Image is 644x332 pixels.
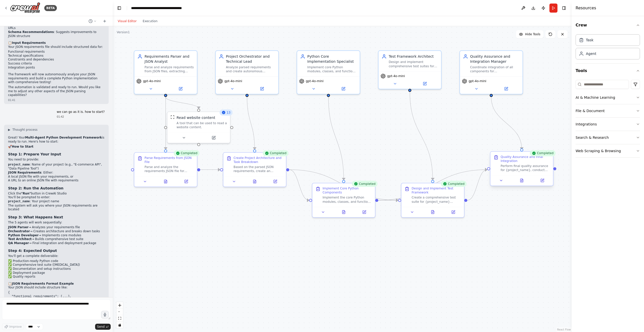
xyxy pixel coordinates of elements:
[117,30,130,34] div: Version 1
[410,81,439,87] button: Open in side panel
[12,282,74,285] strong: JSON Requirements Format Example
[144,156,194,164] div: Parse Requirements from JSON File
[576,5,596,11] h4: Resources
[576,18,640,32] button: Crew
[8,73,105,84] p: The framework will now autonomously analyze your JSON requirements and build a complete Python im...
[470,65,519,73] div: Coordinate integration of all components for {project_name}, perform code reviews, ensure quality...
[389,60,438,68] div: Design and implement comprehensive test suites for {project_name}, including unit tests, integrat...
[2,323,24,330] button: Improve
[8,30,54,34] strong: Schema Recommendations
[8,254,105,258] p: You'll get a complete deliverable:
[511,177,533,183] button: View output
[333,209,354,215] button: View output
[9,325,22,329] span: Improve
[116,302,123,328] div: React Flow controls
[200,167,220,172] g: Edge from 76d5cace-938d-454f-9ba5-e9cdb8cbd727 to 872cc553-3b56-4c1b-92c9-e1610fc2a69f
[8,163,105,171] li: : Name of your project (e.g., "E-commerce API", "Data Pipeline Tool")
[534,177,551,183] button: Open in side panel
[312,183,376,218] div: CompletedImplement Core Python ComponentsImplement the core Python modules, classes, and function...
[155,178,177,184] button: View output
[441,181,467,187] div: Completed
[307,65,357,73] div: Implement core Python modules, classes, and functions based on technical specifications for {proj...
[378,50,442,89] div: Test Framework ArchitectDesign and implement comprehensive test suites for {project_name}, includ...
[576,32,640,63] div: Crew
[8,128,37,132] button: ▶Thought process
[8,128,10,132] span: ▶
[412,195,461,204] div: Create a comprehensive test suite for {project_name} including unit tests, integration tests, and...
[8,171,105,183] li: : Either:
[8,45,105,49] p: Your JSON requirements file should include structured data for:
[8,186,63,190] strong: Step 2: Run the Automation
[167,112,230,143] div: 13ScrapeWebsiteToolRead website contentA tool that can be used to read a website content.
[97,325,105,329] span: Send
[8,237,105,241] li: → Builds comprehensive test suite
[8,215,63,219] strong: Step 3: What Happens Next
[501,155,550,163] div: Quality Assurance and Final Integration
[492,86,520,92] button: Open in side panel
[490,152,554,187] div: CompletedQuality Assurance and Final IntegrationPerform final quality assurance for {project_name...
[389,54,438,59] div: Test Framework Architect
[8,62,105,66] li: Success criteria
[177,115,215,120] div: Read website content
[576,118,640,131] button: Integrations
[586,38,593,43] div: Task
[8,263,105,267] li: ✅ Comprehensive test suite ([MEDICAL_DATA])
[422,209,444,215] button: View output
[8,30,105,38] li: : Suggests improvements to JSON structure
[560,5,568,12] button: Hide right sidebar
[323,186,372,194] div: Implement Core Python Components
[576,104,640,117] button: File & Document
[163,97,201,109] g: Edge from 91e62dae-843b-465f-bca0-977ebd69a5f0 to c480b370-e2be-4dd8-8e9b-797842db7e69
[525,32,540,36] span: Hide Tools
[557,328,571,331] a: React Flow attribution
[215,50,279,94] div: Project Orchestrator and Technical LeadAnalyze parsed requirements and create autonomous planning...
[469,79,487,83] span: gpt-4o-mini
[387,74,405,78] span: gpt-4o-mini
[355,209,373,215] button: Open in side panel
[8,204,105,212] li: The system will ask you where your JSON requirements are located
[8,234,105,238] li: → Implements core modules
[116,302,123,309] button: zoom in
[8,158,105,162] p: You need to provide:
[8,259,105,263] li: ✅ Production-ready Python code
[8,229,105,234] li: → Creates architecture and breaks down tasks
[116,309,123,315] button: zoom out
[248,86,276,92] button: Open in side panel
[115,18,140,24] button: Visual Editor
[412,186,461,194] div: Design and Implement Test Framework
[101,311,109,318] button: Click to speak your automation idea
[8,98,105,102] div: 01:41
[199,135,228,141] button: Open in side panel
[95,324,111,330] button: Send
[576,91,640,104] button: AI & Machine Learning
[352,181,378,187] div: Completed
[177,121,227,129] div: A tool that can be used to read a website content.
[407,92,435,180] g: Edge from 5bd919a3-a775-4683-96d5-28d807ad0b69 to 2471fddc-db58-4e82-bc16-8eb3bfcbc477
[8,171,41,174] strong: JSON Requirements
[8,241,105,245] li: → Final integration and deployment package
[470,54,519,64] div: Quality Assurance and Integration Manager
[233,156,283,164] div: Create Project Architecture and Task Breakdown
[25,136,102,139] strong: Multi-Agent Python Development Framework
[171,115,175,119] img: ScrapeWebsiteTool
[8,229,30,233] strong: Orchestrator
[8,163,30,167] code: project_name
[489,97,525,149] g: Edge from f1124614-0301-467a-b42f-a8420c0a7991 to d010206f-d4b7-4c88-8723-b3c440435745
[530,150,556,156] div: Completed
[12,128,37,132] span: Thought process
[8,271,105,275] li: ✅ Deployment package
[8,275,105,279] li: ✅ Quality reports
[163,97,168,149] g: Edge from 91e62dae-843b-465f-bca0-977ebd69a5f0 to 76d5cace-938d-454f-9ba5-e9cdb8cbd727
[226,65,275,73] div: Analyze parsed requirements and create autonomous planning strategy, breaking down {project_name}...
[576,131,640,144] button: Search & Research
[467,167,487,203] g: Edge from 2471fddc-db58-4e82-bc16-8eb3bfcbc477 to d010206f-d4b7-4c88-8723-b3c440435745
[116,315,123,322] button: fit view
[8,145,105,149] h2: 🚀
[174,150,199,156] div: Completed
[289,167,398,203] g: Edge from 872cc553-3b56-4c1b-92c9-e1610fc2a69f to 2471fddc-db58-4e82-bc16-8eb3bfcbc477
[8,267,105,271] li: ✅ Documentation and setup instructions
[401,183,465,218] div: CompletedDesign and Implement Test FrameworkCreate a comprehensive test suite for {project_name} ...
[8,58,105,62] li: Constraints and dependencies
[501,164,550,172] div: Perform final quality assurance for {project_name}, conduct code reviews, ensure all components i...
[326,97,346,180] g: Edge from f2404dda-290f-4c2e-82ed-bb0568200485 to 2975c7e9-92ee-4fa5-9e8c-a09464f7823c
